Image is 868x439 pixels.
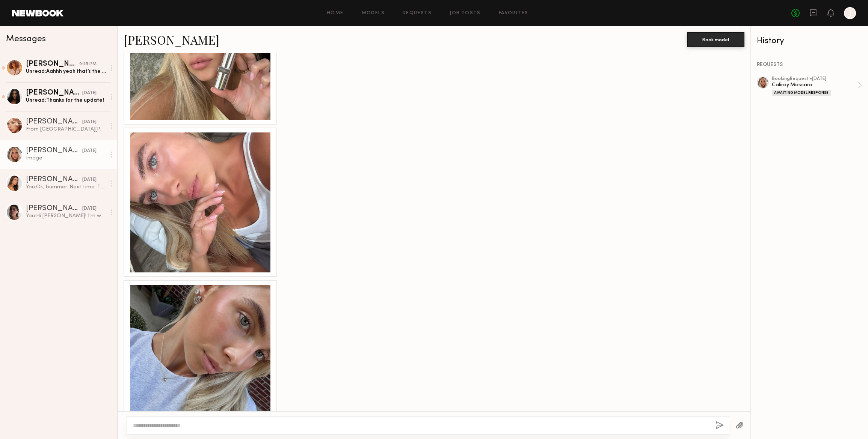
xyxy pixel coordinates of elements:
a: [PERSON_NAME] [124,32,219,48]
a: Favorites [499,11,528,16]
div: Caliray Mascara [772,81,857,89]
div: Awaiting Model Response [772,90,831,96]
div: [DATE] [82,205,97,212]
div: Unread: Thanks for the update! [26,97,106,104]
a: Job Posts [450,11,481,16]
a: bookingRequest •[DATE]Caliray MascaraAwaiting Model Response [772,77,862,96]
div: Image [26,155,106,162]
div: [PERSON_NAME] [26,89,82,97]
div: [PERSON_NAME] [26,118,82,126]
div: [PERSON_NAME] [26,176,82,183]
div: You: Hi [PERSON_NAME]! I'm writing on behalf of makeup brand caliray. We are interested in hiring... [26,212,106,219]
div: [DATE] [82,147,97,155]
div: Unread: Aahhh yeah that’s the kind that freaks me out haha. But we can feel it out for sure. [26,68,106,75]
div: [DATE] [82,90,97,97]
div: REQUESTS [757,62,862,68]
a: Requests [403,11,432,16]
div: History [757,37,862,45]
span: Messages [6,35,46,44]
a: J [844,7,856,19]
a: Models [362,11,385,16]
div: 9:25 PM [79,61,97,68]
div: You: Ok, bummer. Next time. Thanks! [26,183,106,191]
div: [PERSON_NAME] [26,147,82,155]
div: booking Request • [DATE] [772,77,857,81]
div: [PERSON_NAME] [26,205,82,212]
div: From [GEOGRAPHIC_DATA][PERSON_NAME] [26,126,106,133]
a: Book model [687,36,744,42]
div: [PERSON_NAME] [26,60,79,68]
div: [DATE] [82,176,97,183]
a: Home [327,11,344,16]
div: [DATE] [82,119,97,126]
button: Book model [687,32,744,47]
